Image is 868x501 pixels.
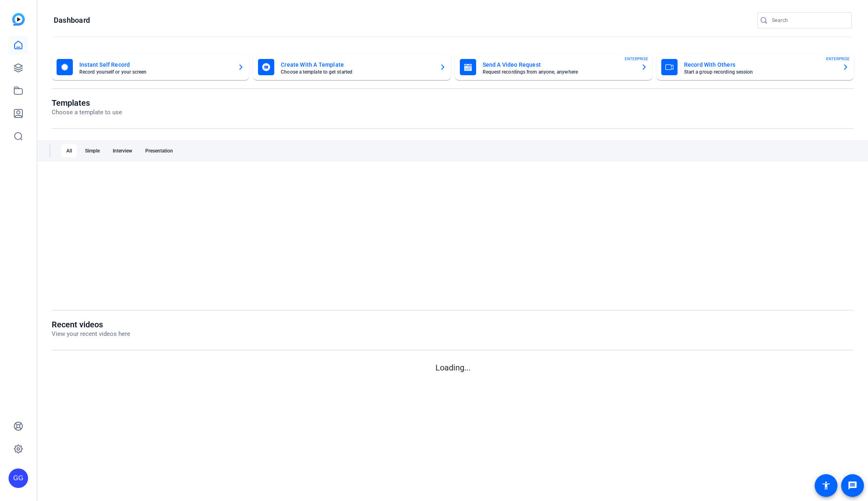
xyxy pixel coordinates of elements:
mat-card-subtitle: Choose a template to get started [281,70,433,74]
p: Loading... [52,362,854,374]
mat-icon: accessibility [821,481,831,490]
div: Simple [80,144,105,157]
mat-card-title: Record With Others [684,60,836,70]
p: View your recent videos here [52,329,130,339]
mat-card-subtitle: Start a group recording session [684,70,836,74]
button: Send A Video RequestRequest recordings from anyone, anywhereENTERPRISE [455,54,652,80]
span: ENTERPRISE [826,56,850,62]
button: Create With A TemplateChoose a template to get started [253,54,450,80]
div: All [61,144,77,157]
mat-icon: message [848,481,857,490]
div: Presentation [140,144,178,157]
p: Choose a template to use [52,108,122,117]
h1: Dashboard [54,15,90,25]
input: Search [772,15,845,25]
div: Interview [108,144,137,157]
mat-card-title: Send A Video Request [483,60,634,70]
mat-card-subtitle: Request recordings from anyone, anywhere [483,70,634,74]
h1: Recent videos [52,320,130,329]
div: GG [9,468,28,488]
h1: Templates [52,98,122,108]
mat-card-title: Instant Self Record [79,60,231,70]
button: Record With OthersStart a group recording sessionENTERPRISE [656,54,854,80]
span: ENTERPRISE [625,56,648,62]
button: Instant Self RecordRecord yourself or your screen [52,54,249,80]
img: blue-gradient.svg [12,13,25,26]
mat-card-title: Create With A Template [281,60,433,70]
mat-card-subtitle: Record yourself or your screen [79,70,231,74]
